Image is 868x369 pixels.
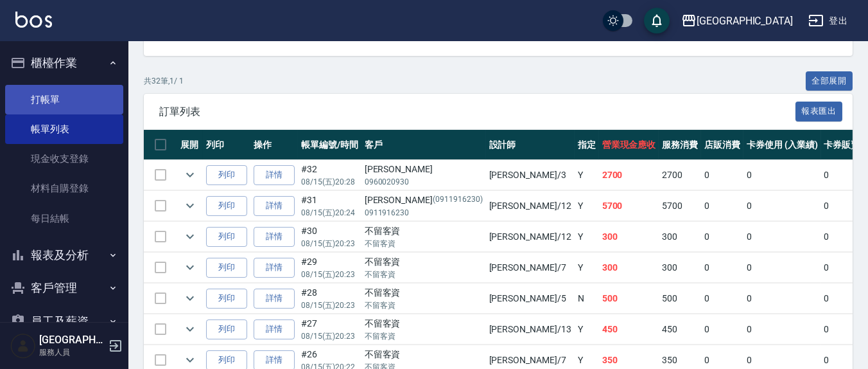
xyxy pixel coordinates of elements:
td: #30 [298,222,361,252]
button: 列印 [206,165,247,185]
a: 詳情 [254,227,295,247]
p: 0960020930 [365,176,483,188]
td: 0 [701,314,743,345]
button: 全部展開 [806,71,853,91]
button: expand row [180,258,200,277]
p: 不留客資 [365,238,483,249]
img: Logo [15,12,52,28]
td: 0 [701,191,743,221]
td: Y [575,160,599,190]
td: 500 [599,283,659,314]
td: 450 [599,314,659,345]
p: 08/15 (五) 20:23 [301,238,358,249]
a: 帳單列表 [5,114,123,144]
th: 客戶 [361,130,486,160]
td: 0 [743,314,821,345]
td: 0 [743,222,821,252]
td: [PERSON_NAME] /12 [486,191,575,221]
div: 不留客資 [365,348,483,361]
th: 操作 [250,130,298,160]
p: 08/15 (五) 20:23 [301,300,358,311]
p: 服務人員 [39,346,105,358]
a: 打帳單 [5,85,123,114]
button: 櫃檯作業 [5,46,123,80]
th: 店販消費 [701,130,743,160]
td: [PERSON_NAME] /3 [486,160,575,190]
td: 0 [743,283,821,314]
button: save [644,8,670,33]
td: [PERSON_NAME] /5 [486,283,575,314]
a: 詳情 [254,196,295,216]
button: 報表及分析 [5,239,123,272]
p: (0911916230) [433,194,483,207]
button: 列印 [206,227,247,247]
p: 不留客資 [365,269,483,280]
a: 詳情 [254,319,295,339]
td: 450 [659,314,701,345]
th: 設計師 [486,130,575,160]
div: 不留客資 [365,286,483,300]
div: 不留客資 [365,317,483,330]
td: N [575,283,599,314]
td: Y [575,191,599,221]
button: 員工及薪資 [5,305,123,338]
td: 0 [701,253,743,283]
td: #29 [298,253,361,283]
h5: [GEOGRAPHIC_DATA] [39,334,105,346]
td: 0 [701,222,743,252]
button: expand row [180,196,200,215]
a: 詳情 [254,258,295,278]
td: 0 [701,160,743,190]
a: 詳情 [254,289,295,309]
th: 指定 [575,130,599,160]
span: 訂單列表 [159,105,795,118]
button: 列印 [206,289,247,309]
div: [PERSON_NAME] [365,194,483,207]
div: [PERSON_NAME] [365,163,483,176]
a: 材料自購登錄 [5,174,123,203]
button: expand row [180,319,200,339]
p: 0911916230 [365,207,483,219]
div: 不留客資 [365,255,483,269]
td: Y [575,222,599,252]
a: 詳情 [254,165,295,185]
th: 帳單編號/時間 [298,130,361,160]
a: 每日結帳 [5,204,123,233]
td: 300 [659,253,701,283]
td: #27 [298,314,361,345]
td: 300 [599,253,659,283]
a: 報表匯出 [795,105,843,117]
button: 登出 [803,9,853,33]
td: 500 [659,283,701,314]
button: 報表匯出 [795,102,843,122]
td: 300 [599,222,659,252]
button: [GEOGRAPHIC_DATA] [676,8,798,34]
p: 08/15 (五) 20:28 [301,176,358,188]
button: expand row [180,165,200,184]
td: 300 [659,222,701,252]
button: 客戶管理 [5,271,123,305]
th: 展開 [177,130,203,160]
td: 0 [743,191,821,221]
a: 現金收支登錄 [5,144,123,174]
p: 共 32 筆, 1 / 1 [144,75,184,87]
td: #32 [298,160,361,190]
th: 服務消費 [659,130,701,160]
td: #31 [298,191,361,221]
th: 卡券使用 (入業績) [743,130,821,160]
td: 5700 [599,191,659,221]
td: [PERSON_NAME] /12 [486,222,575,252]
button: expand row [180,289,200,308]
td: Y [575,314,599,345]
td: 2700 [659,160,701,190]
img: Person [10,333,36,359]
p: 08/15 (五) 20:23 [301,269,358,280]
button: 列印 [206,196,247,216]
div: 不留客資 [365,224,483,238]
td: [PERSON_NAME] /7 [486,253,575,283]
td: 5700 [659,191,701,221]
p: 08/15 (五) 20:23 [301,330,358,342]
td: 0 [743,160,821,190]
td: [PERSON_NAME] /13 [486,314,575,345]
td: 2700 [599,160,659,190]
